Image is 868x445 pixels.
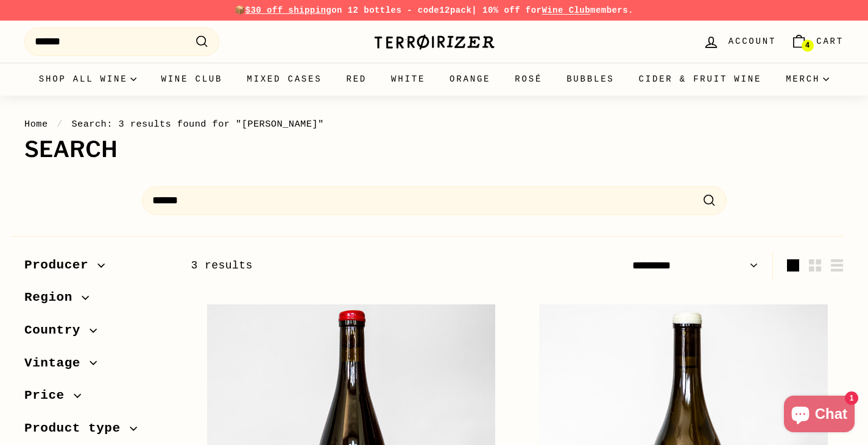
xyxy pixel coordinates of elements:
a: Bubbles [554,63,626,96]
strong: 12pack [439,5,471,15]
span: Product type [24,418,130,439]
span: Cart [816,35,844,48]
button: Producer [24,252,171,285]
h1: Search [24,138,844,162]
a: Wine Club [149,63,235,96]
a: Cart [783,24,851,60]
a: Home [24,119,48,130]
a: Red [334,63,379,96]
summary: Merch [774,63,841,96]
button: Region [24,284,171,317]
a: White [379,63,437,96]
summary: Shop all wine [27,63,149,96]
div: 3 results [191,257,517,275]
span: Producer [24,255,97,276]
a: Cider & Fruit Wine [627,63,774,96]
span: / [54,119,66,130]
a: Wine Club [542,5,590,15]
a: Account [696,24,783,60]
a: Mixed Cases [235,63,334,96]
inbox-online-store-chat: Shopify online store chat [780,396,858,435]
button: Country [24,317,171,350]
span: Price [24,385,74,406]
a: Orange [437,63,503,96]
span: 4 [805,41,810,50]
span: Search: 3 results found for "[PERSON_NAME]" [71,119,323,130]
span: Country [24,320,90,341]
button: Price [24,382,171,415]
button: Vintage [24,350,171,383]
span: Account [729,35,776,48]
a: Rosé [503,63,554,96]
span: Region [24,287,82,308]
span: Vintage [24,353,90,374]
nav: breadcrumbs [24,117,844,131]
p: 📦 on 12 bottles - code | 10% off for members. [24,4,844,17]
span: $30 off shipping [245,5,332,15]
